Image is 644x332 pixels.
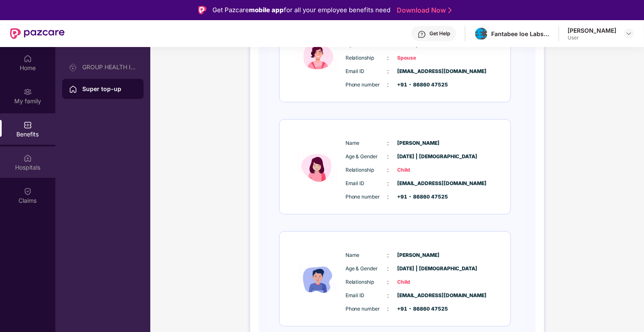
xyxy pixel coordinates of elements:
[69,63,77,72] img: svg+xml;base64,PHN2ZyB3aWR0aD0iMjAiIGhlaWdodD0iMjAiIHZpZXdCb3g9IjAgMCAyMCAyMCIgZmlsbD0ibm9uZSIgeG...
[346,251,387,259] span: Name
[398,139,440,147] span: [PERSON_NAME]
[82,85,137,93] div: Super top-up
[387,53,389,63] span: :
[387,179,389,188] span: :
[346,54,387,62] span: Relationship
[398,265,440,273] span: [DATE] | [DEMOGRAPHIC_DATA]
[24,154,32,162] img: svg+xml;base64,PHN2ZyBpZD0iSG9zcGl0YWxzIiB4bWxucz0iaHR0cDovL3d3dy53My5vcmcvMjAwMC9zdmciIHdpZHRoPS...
[346,292,387,300] span: Email ID
[24,121,32,129] img: svg+xml;base64,PHN2ZyBpZD0iQmVuZWZpdHMiIHhtbG5zPSJodHRwOi8vd3d3LnczLm9yZy8yMDAwL3N2ZyIgd2lkdGg9Ij...
[398,292,440,300] span: [EMAIL_ADDRESS][DOMAIN_NAME]
[346,180,387,188] span: Email ID
[398,81,440,89] span: +91 - 86860 47525
[387,251,389,260] span: :
[387,264,389,273] span: :
[293,18,343,92] img: icon
[24,55,32,63] img: svg+xml;base64,PHN2ZyBpZD0iSG9tZSIgeG1sbnM9Imh0dHA6Ly93d3cudzMub3JnLzIwMDAvc3ZnIiB3aWR0aD0iMjAiIG...
[398,54,440,62] span: Spouse
[24,187,32,196] img: svg+xml;base64,PHN2ZyBpZD0iQ2xhaW0iIHhtbG5zPSJodHRwOi8vd3d3LnczLm9yZy8yMDAwL3N2ZyIgd2lkdGg9IjIwIi...
[387,277,389,287] span: :
[475,28,487,40] img: header-logo.png
[387,192,389,201] span: :
[418,30,426,39] img: svg+xml;base64,PHN2ZyBpZD0iSGVscC0zMngzMiIgeG1sbnM9Imh0dHA6Ly93d3cudzMub3JnLzIwMDAvc3ZnIiB3aWR0aD...
[387,80,389,89] span: :
[387,139,389,148] span: :
[398,193,440,201] span: +91 - 86860 47525
[24,88,32,96] img: svg+xml;base64,PHN2ZyB3aWR0aD0iMjAiIGhlaWdodD0iMjAiIHZpZXdCb3g9IjAgMCAyMCAyMCIgZmlsbD0ibm9uZSIgeG...
[198,6,207,14] img: Logo
[398,68,440,76] span: [EMAIL_ADDRESS][DOMAIN_NAME]
[398,251,440,259] span: [PERSON_NAME]
[448,6,452,15] img: Stroke
[568,34,616,41] div: User
[346,153,387,161] span: Age & Gender
[293,242,343,316] img: icon
[387,304,389,314] span: :
[249,6,284,14] strong: mobile app
[398,153,440,161] span: [DATE] | [DEMOGRAPHIC_DATA]
[397,6,449,15] a: Download Now
[346,166,387,174] span: Relationship
[429,30,450,37] div: Get Help
[69,85,77,94] img: svg+xml;base64,PHN2ZyBpZD0iSG9tZSIgeG1sbnM9Imh0dHA6Ly93d3cudzMub3JnLzIwMDAvc3ZnIiB3aWR0aD0iMjAiIG...
[346,193,387,201] span: Phone number
[398,166,440,174] span: Child
[346,265,387,273] span: Age & Gender
[387,165,389,175] span: :
[387,152,389,161] span: :
[387,67,389,76] span: :
[346,81,387,89] span: Phone number
[82,64,137,71] div: GROUP HEALTH INSURANCE
[491,30,550,38] div: Fantabee Ioe Labs Private Limited
[346,68,387,76] span: Email ID
[293,130,343,204] img: icon
[398,278,440,286] span: Child
[626,30,632,37] img: svg+xml;base64,PHN2ZyBpZD0iRHJvcGRvd24tMzJ4MzIiIHhtbG5zPSJodHRwOi8vd3d3LnczLm9yZy8yMDAwL3N2ZyIgd2...
[398,180,440,188] span: [EMAIL_ADDRESS][DOMAIN_NAME]
[398,305,440,313] span: +91 - 86860 47525
[346,139,387,147] span: Name
[387,291,389,300] span: :
[212,5,390,15] div: Get Pazcare for all your employee benefits need
[346,278,387,286] span: Relationship
[568,26,616,34] div: [PERSON_NAME]
[346,305,387,313] span: Phone number
[10,28,65,39] img: New Pazcare Logo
